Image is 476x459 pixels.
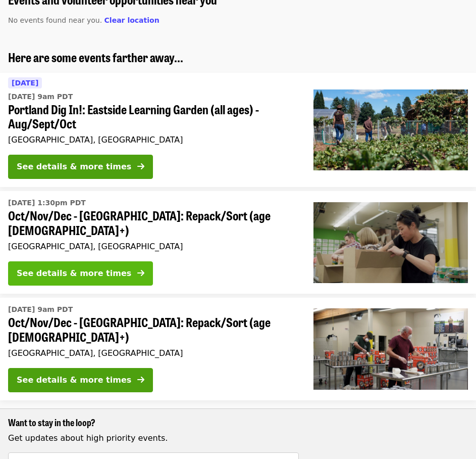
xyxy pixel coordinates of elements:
[8,242,297,251] div: [GEOGRAPHIC_DATA], [GEOGRAPHIC_DATA]
[8,433,168,443] span: Get updates about high priority events.
[12,79,38,87] span: [DATE]
[8,135,297,145] div: [GEOGRAPHIC_DATA], [GEOGRAPHIC_DATA]
[8,102,297,131] span: Portland Dig In!: Eastside Learning Garden (all ages) - Aug/Sept/Oct
[313,89,468,170] img: Portland Dig In!: Eastside Learning Garden (all ages) - Aug/Sept/Oct organized by Oregon Food Bank
[8,48,183,66] span: Here are some events farther away...
[313,202,468,283] img: Oct/Nov/Dec - Portland: Repack/Sort (age 8+) organized by Oregon Food Bank
[8,368,153,392] button: See details & more times
[104,16,160,24] span: Clear location
[8,16,102,24] span: No events found near you.
[137,268,144,278] i: arrow-right icon
[104,15,160,26] button: Clear location
[137,162,144,171] i: arrow-right icon
[17,374,131,386] div: See details & more times
[17,161,131,173] div: See details & more times
[8,348,297,358] div: [GEOGRAPHIC_DATA], [GEOGRAPHIC_DATA]
[8,155,153,179] button: See details & more times
[8,315,297,344] span: Oct/Nov/Dec - [GEOGRAPHIC_DATA]: Repack/Sort (age [DEMOGRAPHIC_DATA]+)
[8,198,86,208] time: [DATE] 1:30pm PDT
[8,416,95,429] span: Want to stay in the loop?
[8,304,73,315] time: [DATE] 9am PDT
[137,375,144,385] i: arrow-right icon
[8,91,73,102] time: [DATE] 9am PDT
[17,267,131,280] div: See details & more times
[8,261,153,286] button: See details & more times
[8,208,297,238] span: Oct/Nov/Dec - [GEOGRAPHIC_DATA]: Repack/Sort (age [DEMOGRAPHIC_DATA]+)
[313,308,468,389] img: Oct/Nov/Dec - Portland: Repack/Sort (age 16+) organized by Oregon Food Bank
